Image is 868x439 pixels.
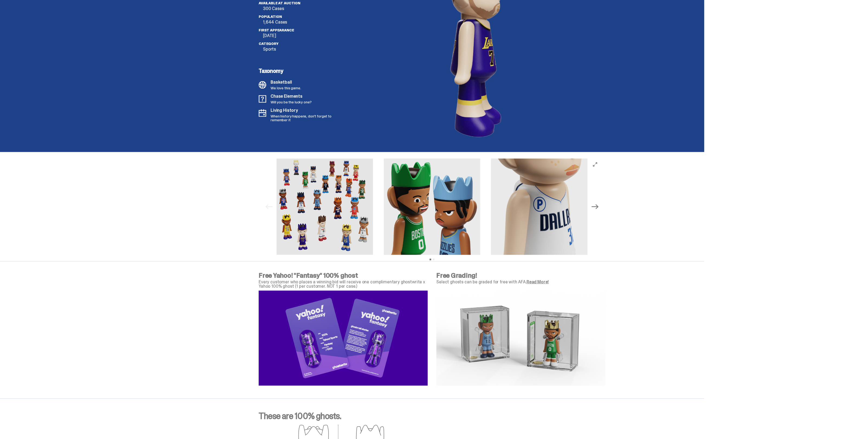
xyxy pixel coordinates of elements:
p: Will you be the lucky one? [271,100,311,104]
p: When history happens, don't forget to remember it [271,114,342,122]
button: View slide 2 [433,259,434,260]
p: These are 100% ghosts. [259,412,605,425]
p: Basketball [271,80,301,84]
span: First Appearance [259,28,294,32]
p: Living History [271,108,342,113]
p: [DATE] [263,34,345,38]
p: 1,644 Cases [263,20,345,24]
button: Next [589,201,601,213]
img: NBA-MG-Prospect.png [491,159,587,255]
span: Population [259,14,282,19]
p: Every customer who places a winning bid will receive one complimentary ghostwrite x Yahoo 100% gh... [259,280,428,289]
p: Select ghosts can be graded for free with AFA. [436,280,605,284]
p: 300 Cases [263,6,345,11]
button: View full-screen [592,161,598,168]
p: Free Grading! [436,272,605,279]
a: Read More! [526,279,549,285]
p: Taxonomy [259,68,342,74]
img: NBA-MG-All.png [277,159,373,255]
span: Available at Auction [259,1,300,5]
img: NBA-AFA-Graded-Slab.png [436,291,605,386]
span: Category [259,41,278,46]
p: Free Yahoo! "Fantasy" 100% ghost [259,272,428,279]
img: NBA-MG-BaseVictory-ezgif.com-optipng.png [384,159,480,255]
p: Chase Elements [271,94,311,99]
p: We love this game. [271,86,301,90]
button: View slide 1 [430,259,431,260]
p: Sports [263,47,345,51]
img: Yahoo%20Fantasy%20Creative%20for%20nba%20PDP-04.png [259,291,428,386]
